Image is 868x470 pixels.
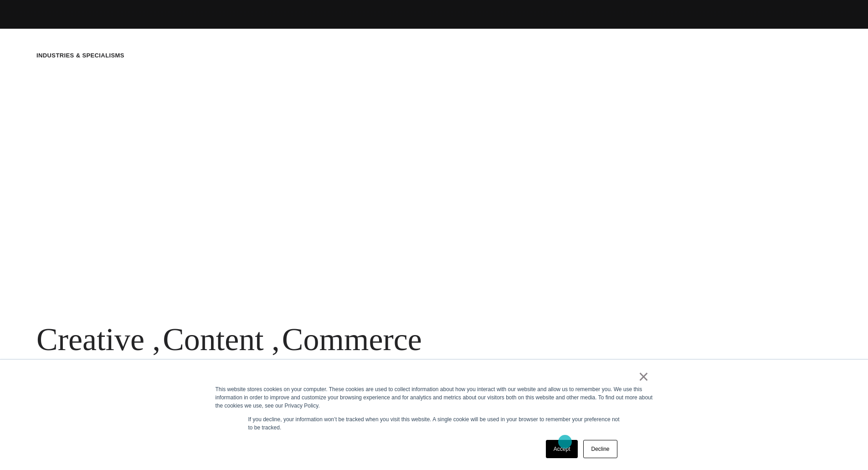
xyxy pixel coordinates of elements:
[583,440,617,458] a: Decline
[638,372,649,381] a: ×
[216,385,653,410] div: This website stores cookies on your computer. These cookies are used to collect information about...
[153,322,161,357] span: ,
[272,322,280,357] span: ,
[36,51,124,60] div: Industries & Specialisms
[248,415,620,432] p: If you decline, your information won’t be tracked when you visit this website. A single cookie wi...
[163,322,264,357] a: Content
[36,322,144,357] a: Creative
[282,322,422,357] a: Commerce
[546,440,578,458] a: Accept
